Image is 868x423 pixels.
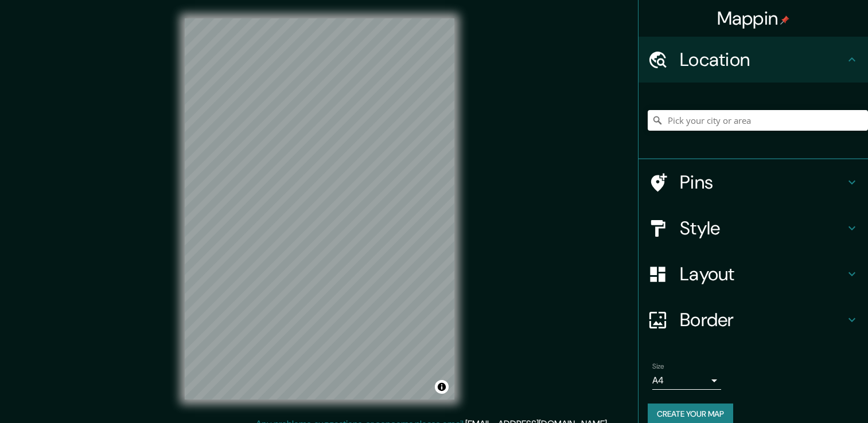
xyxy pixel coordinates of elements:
[648,110,868,131] input: Pick your city or area
[717,7,790,30] h4: Mappin
[652,371,721,390] div: A4
[680,48,845,71] h4: Location
[680,263,845,285] h4: Layout
[680,217,845,240] h4: Style
[639,297,868,343] div: Border
[780,15,789,25] img: pin-icon.png
[639,159,868,205] div: Pins
[185,18,454,399] canvas: Map
[639,251,868,297] div: Layout
[680,171,845,194] h4: Pins
[435,380,449,394] button: Toggle attribution
[639,37,868,83] div: Location
[639,205,868,251] div: Style
[680,308,845,331] h4: Border
[652,362,664,371] label: Size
